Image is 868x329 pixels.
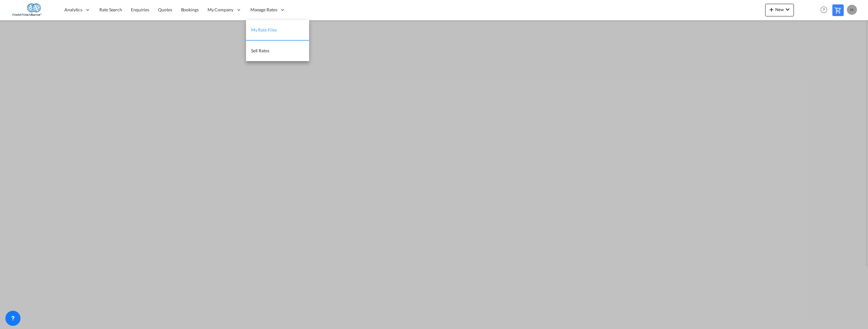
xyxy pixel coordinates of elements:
[847,5,857,15] div: H
[251,27,277,32] span: My Rate Files
[208,7,233,13] span: My Company
[250,7,277,13] span: Manage Rates
[181,7,199,12] span: Bookings
[246,20,309,41] a: My Rate Files
[9,3,52,17] img: ccb731808cb111f0a964a961340171cb.png
[784,6,791,13] md-icon: icon-chevron-down
[768,6,775,13] md-icon: icon-plus 400-fg
[246,41,309,61] a: Sell Rates
[131,7,149,12] span: Enquiries
[768,7,791,12] span: New
[251,48,269,53] span: Sell Rates
[64,7,82,13] span: Analytics
[818,4,832,16] div: Help
[818,4,829,15] span: Help
[765,4,794,16] button: icon-plus 400-fgNewicon-chevron-down
[158,7,172,12] span: Quotes
[99,7,122,12] span: Rate Search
